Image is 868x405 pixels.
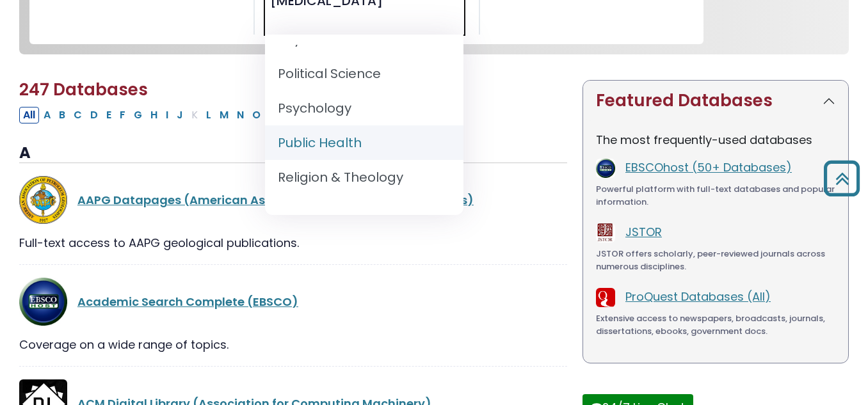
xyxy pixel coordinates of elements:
a: Back to Top [819,166,865,190]
button: Filter Results E [102,107,115,123]
button: Filter Results H [147,107,161,123]
li: Public Health [265,125,463,160]
button: Filter Results B [55,107,69,123]
li: Psychology [265,91,463,125]
div: JSTOR offers scholarly, peer-reviewed journals across numerous disciplines. [596,248,835,273]
a: ProQuest Databases (All) [625,289,771,305]
button: Filter Results O [248,107,264,123]
h3: A [19,144,567,163]
button: Filter Results M [216,107,232,123]
button: Filter Results C [70,107,86,123]
button: Filter Results J [173,107,187,123]
div: Alpha-list to filter by first letter of database name [19,106,451,122]
a: Academic Search Complete (EBSCO) [77,294,298,310]
button: Filter Results D [86,107,102,123]
button: All [19,107,39,123]
li: Political Science [265,56,463,91]
textarea: Search [265,15,274,29]
div: Full-text access to AAPG geological publications. [19,234,567,251]
div: Coverage on a wide range of topics. [19,336,567,353]
button: Filter Results G [130,107,146,123]
div: Powerful platform with full-text databases and popular information. [596,183,835,208]
p: The most frequently-used databases [596,131,835,148]
button: Filter Results F [116,107,129,123]
li: Social Work [265,195,463,229]
button: Filter Results A [40,107,54,123]
a: JSTOR [625,224,662,240]
button: Featured Databases [583,81,848,121]
a: EBSCOhost (50+ Databases) [625,159,792,175]
button: Filter Results L [202,107,215,123]
button: Filter Results I [162,107,172,123]
a: AAPG Datapages (American Association of Petroleum Geologists) [77,192,474,208]
li: Religion & Theology [265,160,463,195]
div: Extensive access to newspapers, broadcasts, journals, dissertations, ebooks, government docs. [596,312,835,337]
span: 247 Databases [19,78,148,101]
button: Filter Results N [233,107,248,123]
